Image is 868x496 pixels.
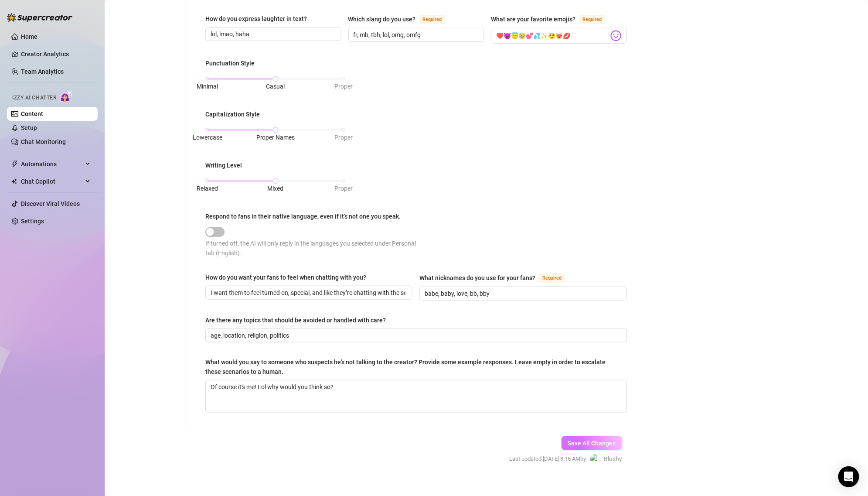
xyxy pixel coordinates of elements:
a: Settings [21,218,44,225]
label: What are your favorite emojis? [491,14,615,24]
span: Save All Changes [568,440,616,447]
img: logo-BBDzfeDw.svg [7,13,72,22]
button: Save All Changes [562,436,623,450]
label: How do you express laughter in text? [205,14,313,24]
label: What would you say to someone who suspects he's not talking to the creator? Provide some example ... [205,357,627,376]
textarea: What would you say to someone who suspects he's not talking to the creator? Provide some example ... [206,380,626,413]
span: Required [419,15,446,24]
span: thunderbolt [11,161,18,168]
span: Lowercase [193,134,222,141]
div: Open Intercom Messenger [838,466,859,487]
span: Minimal [197,83,218,90]
label: Writing Level [205,161,248,170]
div: If turned off, the AI will only reply in the languages you selected under Personal tab (English). [205,239,416,258]
div: What would you say to someone who suspects he's not talking to the creator? Provide some example ... [205,357,621,376]
a: Home [21,33,37,40]
span: Mixed [268,185,284,192]
input: How do you express laughter in text? [211,29,334,39]
img: AI Chatter [60,90,73,103]
button: Respond to fans in their native language, even if it’s not one you speak. [205,227,225,237]
a: Chat Monitoring [21,138,66,145]
span: Required [579,15,605,24]
input: What are your favorite emojis? [496,30,609,41]
div: How do you want your fans to feel when chatting with you? [205,273,366,282]
span: Proper [334,83,353,90]
span: Blushy [604,454,623,464]
span: Required [539,274,565,283]
span: Izzy AI Chatter [12,94,56,102]
label: Are there any topics that should be avoided or handled with care? [205,315,392,325]
a: Team Analytics [21,68,64,75]
div: Are there any topics that should be avoided or handled with care? [205,315,386,325]
div: What nicknames do you use for your fans? [419,273,535,283]
a: Setup [21,124,37,131]
label: Capitalization Style [205,109,266,119]
a: Discover Viral Videos [21,200,80,207]
div: Respond to fans in their native language, even if it’s not one you speak. [205,212,401,221]
label: Which slang do you use? [348,14,455,24]
a: Creator Analytics [21,47,91,61]
img: Blushy [590,454,600,464]
input: How do you want your fans to feel when chatting with you? [211,288,405,298]
label: How do you want your fans to feel when chatting with you? [205,273,372,282]
div: Punctuation Style [205,58,255,68]
label: What nicknames do you use for your fans? [419,273,575,283]
label: Respond to fans in their native language, even if it’s not one you speak. [205,212,407,221]
span: Casual [266,83,285,90]
img: Chat Copilot [11,178,17,185]
input: Are there any topics that should be avoided or handled with care? [211,331,620,340]
span: Chat Copilot [21,174,83,188]
span: Proper [334,185,353,192]
input: What nicknames do you use for your fans? [425,289,620,298]
label: Punctuation Style [205,58,261,68]
div: What are your favorite emojis? [491,14,575,24]
span: Last updated: [DATE] 8:16 AM by [510,455,586,463]
img: svg%3e [610,30,622,41]
span: Relaxed [197,185,218,192]
span: Proper Names [256,134,295,141]
input: Which slang do you use? [354,30,477,40]
div: Writing Level [205,161,242,170]
div: How do you express laughter in text? [205,14,307,24]
a: Content [21,110,43,117]
div: Which slang do you use? [348,14,416,24]
span: Proper [334,134,353,141]
span: Automations [21,157,83,171]
div: Capitalization Style [205,109,260,119]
